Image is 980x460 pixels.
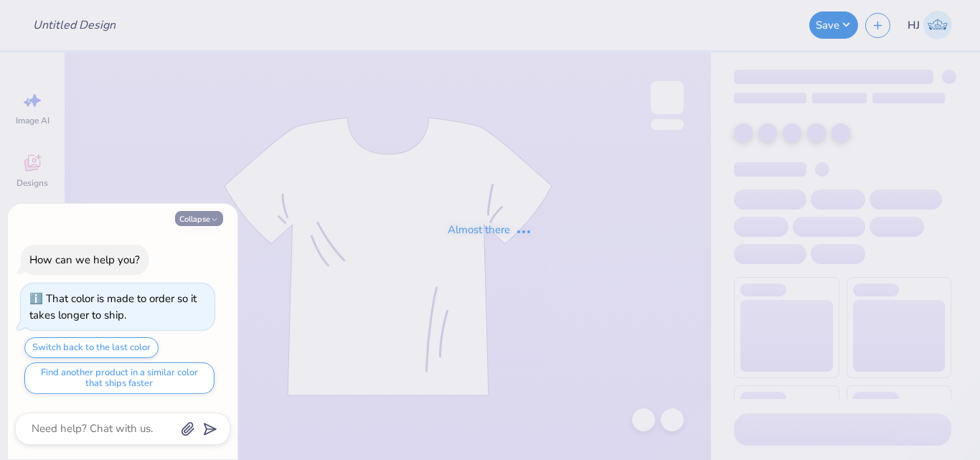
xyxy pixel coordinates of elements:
[29,253,140,267] div: How can we help you?
[448,222,532,238] div: Almost there
[24,337,159,358] button: Switch back to the last color
[175,211,223,226] button: Collapse
[24,362,215,394] button: Find another product in a similar color that ships faster
[29,291,197,322] div: That color is made to order so it takes longer to ship.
